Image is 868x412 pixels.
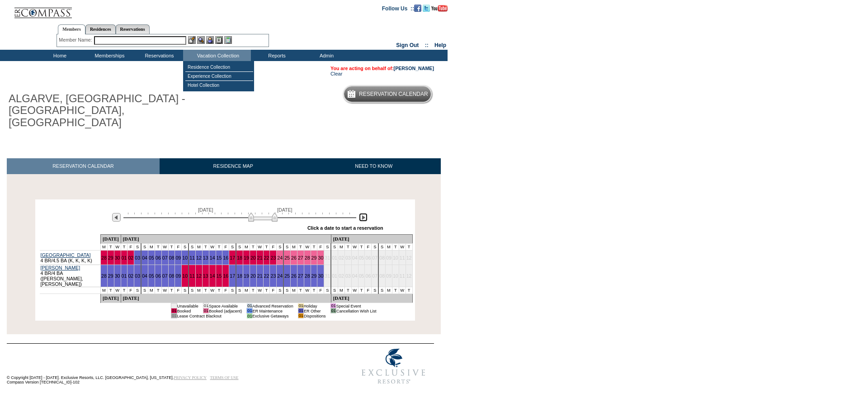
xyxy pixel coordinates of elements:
[359,213,368,222] img: Next
[256,287,263,294] td: W
[149,273,154,279] a: 05
[185,81,253,90] td: Hotel Collection
[196,255,202,260] a: 12
[353,344,434,389] img: Exclusive Resorts
[171,303,177,308] td: 01
[161,244,168,251] td: W
[378,265,385,287] td: 08
[305,273,310,279] a: 28
[291,287,297,294] td: M
[406,244,412,251] td: T
[156,255,161,260] a: 06
[365,251,372,265] td: 06
[252,308,293,313] td: ER Maintenance
[406,251,412,265] td: 12
[324,287,331,294] td: S
[223,255,228,260] a: 16
[177,303,198,308] td: Unavailable
[59,36,94,44] div: Member Name:
[121,287,127,294] td: T
[351,287,358,294] td: W
[414,5,421,10] a: Become our fan on Facebook
[107,287,114,294] td: T
[311,287,317,294] td: T
[331,287,338,294] td: S
[222,287,229,294] td: F
[121,294,331,303] td: [DATE]
[331,294,412,303] td: [DATE]
[399,287,406,294] td: W
[257,255,263,260] a: 21
[298,273,303,279] a: 27
[358,251,365,265] td: 05
[174,375,207,380] a: PRIVACY POLICY
[277,207,292,213] span: [DATE]
[210,255,215,260] a: 14
[330,308,336,313] td: 01
[244,273,249,279] a: 19
[203,308,208,313] td: 01
[250,287,256,294] td: T
[206,36,214,44] img: Impersonate
[185,63,253,72] td: Residence Collection
[107,244,114,251] td: T
[230,273,235,279] a: 17
[40,265,101,287] td: 4 BR/4 BA ([PERSON_NAME], [PERSON_NAME])
[142,255,147,260] a: 04
[247,308,252,313] td: 01
[237,273,242,279] a: 18
[431,5,448,10] a: Subscribe to our YouTube Channel
[351,251,358,265] td: 04
[243,287,250,294] td: M
[406,287,412,294] td: T
[344,244,351,251] td: T
[182,273,188,279] a: 10
[189,273,195,279] a: 11
[277,273,283,279] a: 24
[7,345,323,389] td: © Copyright [DATE] - [DATE]. Exclusive Resorts, LLC. [GEOGRAPHIC_DATA], [US_STATE]. Compass Versi...
[257,273,263,279] a: 21
[336,303,376,308] td: Special Event
[134,244,141,251] td: S
[114,287,121,294] td: W
[365,287,372,294] td: F
[128,255,133,260] a: 02
[168,287,175,294] td: T
[122,255,127,260] a: 01
[338,287,345,294] td: M
[425,42,429,48] span: ::
[324,244,331,251] td: S
[162,255,168,260] a: 07
[210,375,239,380] a: TERMS OF USE
[197,36,205,44] img: View
[358,244,365,251] td: T
[386,287,392,294] td: M
[171,313,177,318] td: 01
[338,251,345,265] td: 02
[359,91,428,97] h5: Reservation Calendar
[331,244,338,251] td: S
[127,287,134,294] td: F
[330,71,342,76] a: Clear
[171,308,177,313] td: 01
[85,24,116,34] a: Residences
[189,287,195,294] td: S
[386,251,392,265] td: 09
[250,273,256,279] a: 20
[277,255,283,260] a: 24
[305,255,310,260] a: 28
[307,225,383,231] div: Click a date to start a reservation
[247,313,252,318] td: 01
[394,66,434,71] a: [PERSON_NAME]
[224,36,232,44] img: b_calculator.gif
[41,265,80,270] a: [PERSON_NAME]
[372,244,378,251] td: S
[229,287,236,294] td: S
[386,244,392,251] td: M
[406,265,412,287] td: 12
[175,287,182,294] td: F
[298,313,303,318] td: 01
[304,244,311,251] td: W
[431,5,448,12] img: Subscribe to our YouTube Channel
[182,244,189,251] td: S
